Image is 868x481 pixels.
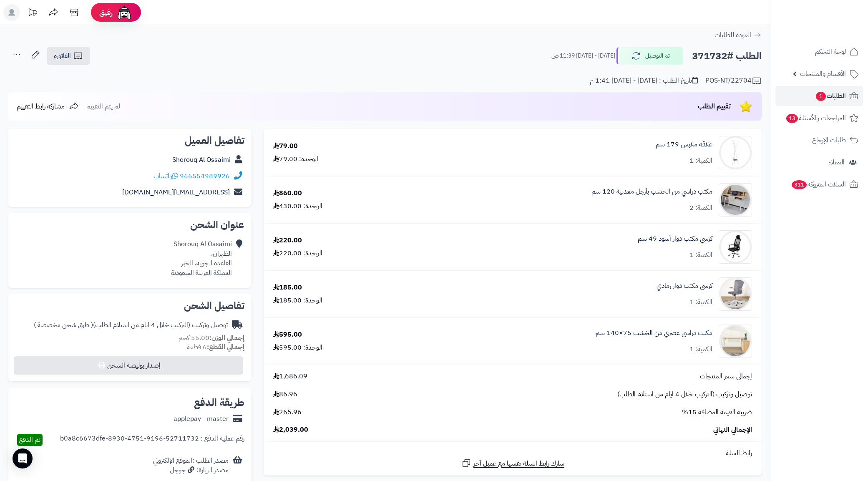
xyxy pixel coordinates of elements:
a: مكتب دراسي عصري من الخشب 75×140 سم [596,328,712,338]
span: لوحة التحكم [815,46,846,58]
span: تم الدفع [19,435,40,445]
img: ai-face.png [116,4,133,21]
a: السلات المتروكة311 [775,174,863,194]
strong: إجمالي القطع: [207,342,244,352]
div: رابط السلة [267,448,758,458]
span: 13 [786,114,798,123]
span: المراجعات والأسئلة [785,112,846,124]
span: مشاركة رابط التقييم [17,101,65,111]
div: Shorouq Al Ossaimi الظهران، القاعده الجويه، الخبر المملكة العربية السعودية [171,239,232,277]
div: 860.00 [273,189,302,198]
a: شارك رابط السلة نفسها مع عميل آخر [461,458,564,468]
span: 311 [792,180,807,189]
span: 1,686.09 [273,372,307,381]
div: 185.00 [273,283,302,292]
div: توصيل وتركيب (التركيب خلال 4 ايام من استلام الطلب) [34,320,228,330]
a: 966554989926 [180,171,230,181]
a: طلبات الإرجاع [775,130,863,150]
div: تاريخ الطلب : [DATE] - [DATE] 1:41 م [590,76,698,86]
h2: تفاصيل الشحن [15,301,244,311]
div: الكمية: 1 [689,250,712,260]
div: الوحدة: 595.00 [273,343,322,353]
img: 1751107089-1-90x90.jpg [719,325,752,358]
span: توصيل وتركيب (التركيب خلال 4 ايام من استلام الطلب) [617,390,752,399]
div: applepay - master [174,414,229,424]
span: لم يتم التقييم [86,101,120,111]
span: ضريبة القيمة المضافة 15% [682,408,752,417]
h2: عنوان الشحن [15,220,244,230]
h2: الطلب #371732 [692,48,762,65]
h2: طريقة الدفع [194,398,244,408]
img: 1727179079-220611010198-90x90.jpg [719,230,752,264]
div: الوحدة: 185.00 [273,296,322,305]
div: 79.00 [273,141,298,151]
div: مصدر الطلب :الموقع الإلكتروني [153,456,229,475]
a: المراجعات والأسئلة13 [775,108,863,128]
span: شارك رابط السلة نفسها مع عميل آخر [473,459,564,468]
a: الطلبات1 [775,86,863,106]
a: واتساب [153,171,178,181]
img: 1690700190-1678884573-110111010033-550x550-90x90.jpg [719,183,752,217]
small: [DATE] - [DATE] 11:39 ص [551,52,615,60]
a: [EMAIL_ADDRESS][DOMAIN_NAME] [122,187,230,197]
span: طلبات الإرجاع [812,134,846,146]
div: الوحدة: 430.00 [273,201,322,211]
span: العملاء [828,156,845,168]
div: رقم عملية الدفع : 52711732-9196-4751-8930-b0a8c6673dfe [60,434,244,446]
img: 1746534583-1746355290059-2-90x90.jpg [719,277,752,311]
a: مكتب دراسي من الخشب بأرجل معدنية 120 سم [591,187,712,196]
span: 1 [816,92,826,101]
span: العودة للطلبات [715,30,751,40]
span: تقييم الطلب [698,101,731,111]
small: 55.00 كجم [179,333,244,343]
div: الوحدة: 220.00 [273,249,322,258]
small: 6 قطعة [187,342,244,352]
a: كرسي مكتب دوار أسود 49 سم [638,234,712,244]
a: لوحة التحكم [775,42,863,62]
div: الكمية: 2 [689,203,712,213]
div: Open Intercom Messenger [13,448,33,468]
div: 595.00 [273,330,302,340]
span: الفاتورة [54,51,71,61]
a: مشاركة رابط التقييم [17,101,79,111]
span: إجمالي سعر المنتجات [700,372,752,381]
button: إصدار بوليصة الشحن [14,356,243,375]
span: رفيق [99,8,113,18]
div: الكمية: 1 [689,345,712,354]
div: الكمية: 1 [689,297,712,307]
div: الوحدة: 79.00 [273,154,318,164]
div: مصدر الزيارة: جوجل [153,466,229,475]
span: الأقسام والمنتجات [800,68,846,80]
a: تحديثات المنصة [22,4,43,23]
span: 2,039.00 [273,425,308,435]
span: الإجمالي النهائي [713,425,752,435]
button: تم التوصيل [616,47,683,65]
strong: إجمالي الوزن: [209,333,244,343]
span: 86.96 [273,390,297,399]
a: العودة للطلبات [715,30,762,40]
a: الفاتورة [47,47,90,65]
a: Shorouq Al Ossaimi [172,155,231,165]
div: الكمية: 1 [689,156,712,166]
div: 220.00 [273,236,302,245]
a: العملاء [775,152,863,172]
h2: تفاصيل العميل [15,136,244,146]
span: 265.96 [273,408,302,417]
span: السلات المتروكة [791,179,846,190]
a: كرسي مكتب دوار رمادي [657,281,712,291]
img: 1698238558-2-90x90.png [719,136,752,169]
div: POS-NT/22704 [705,76,762,86]
span: ( طرق شحن مخصصة ) [34,320,93,330]
a: علاقة ملابس 179 سم [656,140,712,149]
span: الطلبات [815,90,846,102]
img: logo-2.png [811,23,860,41]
